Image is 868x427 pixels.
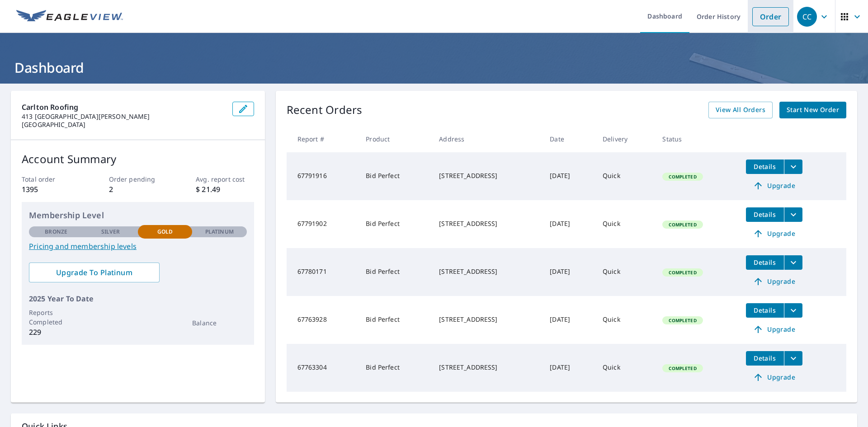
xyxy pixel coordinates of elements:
p: 2025 Year To Date [29,293,247,304]
td: Quick [595,152,655,200]
a: Start New Order [779,102,846,118]
td: Quick [595,200,655,248]
span: Details [751,306,778,314]
a: Upgrade [746,322,802,337]
button: filesDropdownBtn-67763304 [784,351,802,366]
a: Upgrade To Platinum [29,263,160,282]
h1: Dashboard [11,58,857,77]
td: 67780171 [287,248,359,296]
span: Details [751,162,778,171]
p: $ 21.49 [196,184,254,195]
td: 67763928 [287,296,359,344]
div: [STREET_ADDRESS] [439,267,535,276]
a: Upgrade [746,274,802,289]
span: View All Orders [716,104,765,116]
td: [DATE] [542,344,595,392]
button: filesDropdownBtn-67791916 [784,160,802,174]
td: [DATE] [542,248,595,296]
td: Bid Perfect [359,296,432,344]
button: filesDropdownBtn-67780171 [784,255,802,270]
th: Status [655,126,738,152]
p: Platinum [205,228,234,236]
a: Upgrade [746,226,802,241]
th: Product [359,126,432,152]
td: [DATE] [542,200,595,248]
p: Total order [22,174,80,184]
td: Bid Perfect [359,200,432,248]
div: [STREET_ADDRESS] [439,315,535,324]
p: Balance [192,318,246,328]
td: Bid Perfect [359,248,432,296]
th: Delivery [595,126,655,152]
span: Upgrade [751,276,797,287]
p: Avg. report cost [196,174,254,184]
span: Details [751,210,778,219]
td: 67791916 [287,152,359,200]
p: Carlton Roofing [22,102,225,113]
p: Order pending [109,174,167,184]
button: detailsBtn-67763928 [746,303,784,318]
span: Upgrade [751,228,797,239]
td: Bid Perfect [359,152,432,200]
img: EV Logo [16,10,123,23]
p: Reports Completed [29,308,83,327]
p: Gold [157,228,173,236]
a: Order [752,7,789,26]
p: [GEOGRAPHIC_DATA] [22,121,225,129]
button: filesDropdownBtn-67791902 [784,207,802,222]
div: [STREET_ADDRESS] [439,363,535,372]
span: Details [751,258,778,267]
a: Upgrade [746,178,802,193]
span: Start New Order [787,104,839,116]
td: 67791902 [287,200,359,248]
span: Completed [663,221,702,228]
button: detailsBtn-67791902 [746,207,784,222]
a: Pricing and membership levels [29,241,247,252]
p: 2 [109,184,167,195]
td: [DATE] [542,296,595,344]
p: 229 [29,327,83,338]
div: [STREET_ADDRESS] [439,219,535,228]
div: CC [797,7,817,27]
button: detailsBtn-67763304 [746,351,784,366]
th: Report # [287,126,359,152]
p: 1395 [22,184,80,195]
p: 413 [GEOGRAPHIC_DATA][PERSON_NAME] [22,113,225,121]
p: Membership Level [29,209,247,221]
span: Completed [663,174,702,180]
p: Account Summary [22,151,254,167]
button: detailsBtn-67780171 [746,255,784,270]
span: Completed [663,269,702,276]
span: Completed [663,365,702,371]
a: Upgrade [746,370,802,385]
p: Recent Orders [287,102,363,118]
td: [DATE] [542,152,595,200]
span: Upgrade [751,324,797,335]
span: Upgrade [751,372,797,383]
p: Bronze [45,228,67,236]
span: Details [751,354,778,362]
a: View All Orders [708,102,773,118]
td: Quick [595,344,655,392]
td: Quick [595,248,655,296]
span: Upgrade [751,180,797,191]
span: Upgrade To Platinum [36,267,152,277]
button: filesDropdownBtn-67763928 [784,303,802,318]
th: Date [542,126,595,152]
th: Address [432,126,542,152]
span: Completed [663,317,702,324]
div: [STREET_ADDRESS] [439,171,535,180]
button: detailsBtn-67791916 [746,160,784,174]
p: Silver [101,228,120,236]
td: Quick [595,296,655,344]
td: 67763304 [287,344,359,392]
td: Bid Perfect [359,344,432,392]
